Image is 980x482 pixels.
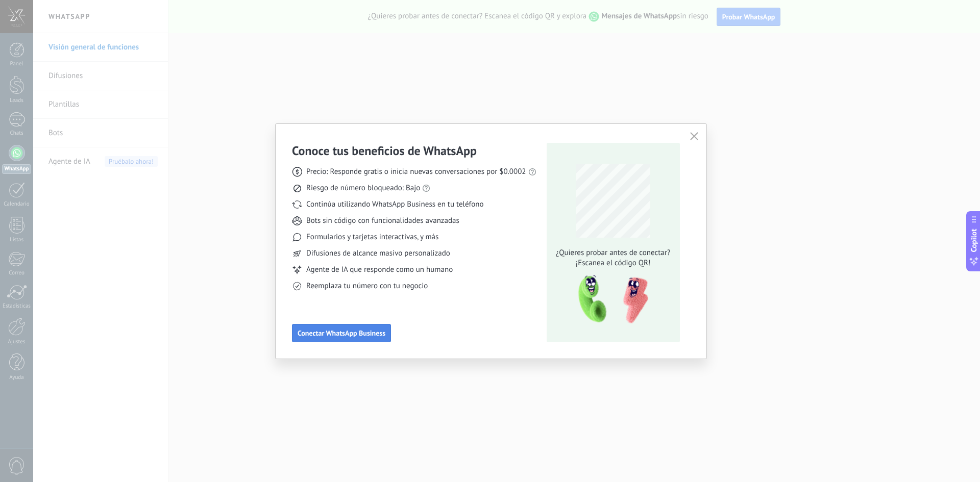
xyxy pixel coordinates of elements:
[306,167,526,177] span: Precio: Responde gratis o inicia nuevas conversaciones por $0.0002
[298,329,385,337] span: Conectar WhatsApp Business
[306,216,459,226] span: Bots sin código con funcionalidades avanzadas
[553,248,673,258] span: ¿Quieres probar antes de conectar?
[306,265,453,275] span: Agente de IA que responde como un humano
[292,324,391,342] button: Conectar WhatsApp Business
[306,248,450,259] span: Difusiones de alcance masivo personalizado
[292,143,477,159] h3: Conoce tus beneficios de WhatsApp
[570,272,650,327] img: qr-pic-1x.png
[306,183,420,193] span: Riesgo de número bloqueado: Bajo
[306,281,428,291] span: Reemplaza tu número con tu negocio
[306,232,438,242] span: Formularios y tarjetas interactivas, y más
[306,199,483,210] span: Continúa utilizando WhatsApp Business en tu teléfono
[969,229,979,252] span: Copilot
[553,258,673,268] span: ¡Escanea el código QR!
